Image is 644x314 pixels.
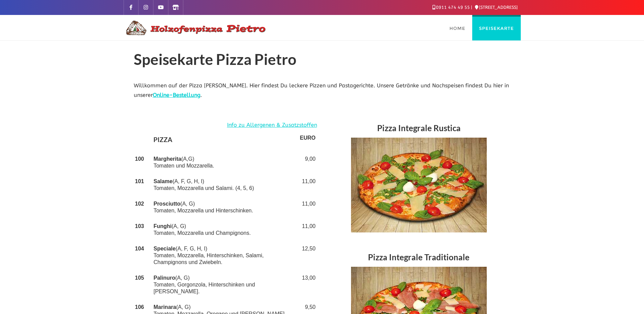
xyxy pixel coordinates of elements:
[152,174,298,196] td: (A, F, G, H, I) Tomaten, Mozzarella und Salami. (4, 5, 6)
[152,241,298,270] td: (A, F, G, H, I) Tomaten, Mozzarella, Hinterschinken, Salami, Champignons und Zwiebeln.
[135,178,144,184] strong: 101
[153,223,171,229] strong: Funghi
[153,201,180,207] strong: Prosciutto
[135,201,144,207] strong: 102
[298,241,317,270] td: 12,50
[153,178,172,184] strong: Salame
[227,120,317,130] a: Info zu Allergenen & Zusatzstoffen
[152,219,298,241] td: (A, G) Tomaten, Mozzarella und Champignons.
[298,196,317,219] td: 11,00
[327,120,511,138] h3: Pizza Integrale Rustica
[153,156,181,162] strong: Margherita
[433,5,470,10] a: 0911 474 49 55
[135,246,144,251] strong: 104
[152,151,298,174] td: (A,G) Tomaten und Mozzarella.
[300,135,315,141] strong: EURO
[153,246,176,251] strong: Speciale
[443,15,472,40] a: Home
[135,304,144,310] strong: 106
[153,304,176,310] strong: Marinara
[298,151,317,174] td: 9,00
[124,20,266,36] img: Logo
[351,138,487,232] img: Speisekarte - Pizza Integrale Rustica
[298,174,317,196] td: 11,00
[152,196,298,219] td: (A, G) Tomaten, Mozzarella und Hinterschinken.
[298,270,317,299] td: 13,00
[134,81,511,101] p: Willkommen auf der Pizza [PERSON_NAME]. Hier findest Du leckere Pizzen und Pastagerichte. Unsere ...
[135,156,144,162] strong: 100
[327,249,511,267] h3: Pizza Integrale Traditionale
[135,223,144,229] strong: 103
[475,5,518,10] a: [STREET_ADDRESS]
[298,219,317,241] td: 11,00
[153,275,175,281] strong: Palinuro
[135,275,144,281] strong: 105
[153,92,200,98] a: Online-Bestellung
[134,51,511,71] h1: Speisekarte Pizza Pietro
[479,25,514,31] span: Speisekarte
[449,25,465,31] span: Home
[153,135,297,147] h4: PIZZA
[152,270,298,299] td: (A, G) Tomaten, Gorgonzola, Hinterschinken und [PERSON_NAME].
[472,15,521,40] a: Speisekarte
